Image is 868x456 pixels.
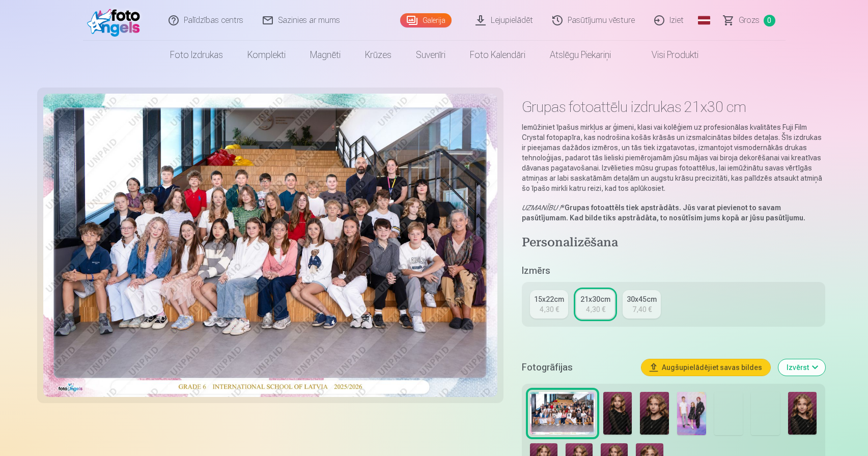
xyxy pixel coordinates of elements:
a: Krūzes [353,41,404,69]
div: 30x45cm [627,294,657,304]
img: /fa1 [87,4,146,37]
a: Suvenīri [404,41,458,69]
a: 21x30cm4,30 € [576,290,614,319]
a: Atslēgu piekariņi [538,41,623,69]
strong: Grupas fotoattēls tiek apstrādāts. Jūs varat pievienot to savam pasūtījumam. Kad bilde tiks apstr... [522,204,805,222]
a: Galerija [400,13,452,27]
div: 21x30cm [580,294,610,304]
button: Augšupielādējiet savas bildes [641,359,770,376]
a: Magnēti [298,41,353,69]
button: Izvērst [778,359,825,376]
h5: Izmērs [522,264,825,278]
a: Komplekti [235,41,298,69]
h4: Personalizēšana [522,235,825,251]
a: 30x45cm7,40 € [623,290,661,319]
div: 15x22cm [534,294,564,304]
div: 7,40 € [632,304,652,315]
span: Grozs [739,14,760,26]
p: Iemūžiniet īpašus mirkļus ar ģimeni, klasi vai kolēģiem uz profesionālas kvalitātes Fuji Film Cry... [522,122,825,193]
em: UZMANĪBU ! [522,204,561,212]
h5: Fotogrāfijas [522,360,633,375]
h1: Grupas fotoattēlu izdrukas 21x30 cm [522,98,825,116]
a: Foto izdrukas [158,41,235,69]
a: Foto kalendāri [458,41,538,69]
a: 15x22cm4,30 € [530,290,568,319]
div: 4,30 € [586,304,605,315]
span: 0 [764,15,775,26]
div: 4,30 € [540,304,559,315]
a: Visi produkti [623,41,711,69]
